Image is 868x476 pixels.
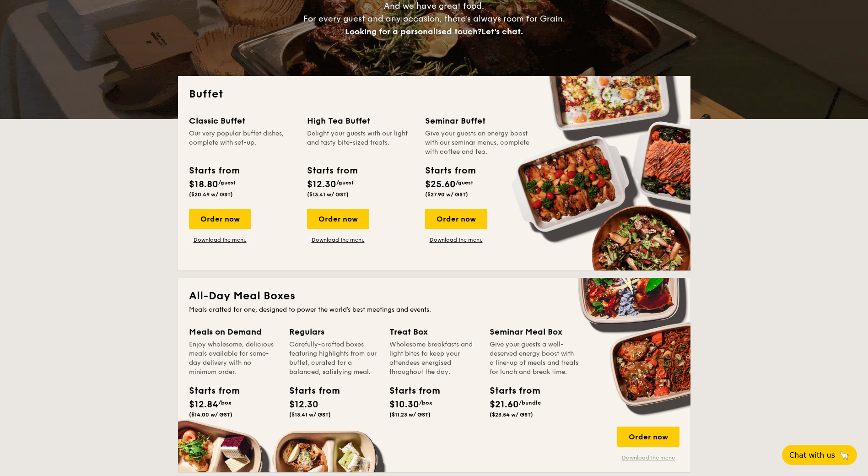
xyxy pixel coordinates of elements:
span: ($27.90 w/ GST) [425,191,468,198]
span: $12.84 [189,399,218,410]
div: Order now [189,209,251,229]
div: Enjoy wholesome, delicious meals available for same-day delivery with no minimum order. [189,340,278,377]
div: Regulars [289,325,378,338]
div: Meals on Demand [189,325,278,338]
span: ($20.49 w/ GST) [189,191,233,198]
button: Chat with us🦙 [782,445,857,465]
a: Download the menu [617,454,679,461]
div: Treat Box [389,325,479,338]
span: $12.30 [289,399,318,410]
div: Seminar Meal Box [490,325,579,338]
div: Give your guests a well-deserved energy boost with a line-up of meals and treats for lunch and br... [490,340,579,377]
span: /guest [336,179,354,186]
div: Classic Buffet [189,114,296,127]
span: $25.60 [425,179,456,190]
span: 🦙 [839,450,850,460]
span: /box [419,400,432,406]
div: Starts from [289,384,330,398]
div: Starts from [490,384,531,398]
div: Starts from [425,164,475,178]
span: $10.30 [389,399,419,410]
div: Wholesome breakfasts and light bites to keep your attendees energised throughout the day. [389,340,479,377]
div: Starts from [389,384,431,398]
div: Starts from [189,164,239,178]
a: Download the menu [307,236,369,243]
div: Meals crafted for one, designed to power the world's best meetings and events. [189,305,679,314]
div: Starts from [189,384,230,398]
span: ($23.54 w/ GST) [490,411,533,418]
a: Download the menu [189,236,251,243]
span: ($11.23 w/ GST) [389,411,431,418]
div: Carefully-crafted boxes featuring highlights from our buffet, curated for a balanced, satisfying ... [289,340,378,377]
span: /box [218,400,232,406]
div: Delight your guests with our light and tasty bite-sized treats. [307,129,414,157]
div: Order now [425,209,487,229]
div: Order now [307,209,369,229]
span: $21.60 [490,399,519,410]
div: Starts from [307,164,357,178]
span: /guest [456,179,473,186]
h2: All-Day Meal Boxes [189,289,679,303]
span: Looking for a personalised touch? [345,27,481,37]
span: Chat with us [789,451,835,460]
span: /bundle [519,400,541,406]
div: Seminar Buffet [425,114,532,127]
div: Give your guests an energy boost with our seminar menus, complete with coffee and tea. [425,129,532,157]
h2: Buffet [189,87,679,102]
span: /guest [218,179,236,186]
span: $12.30 [307,179,336,190]
span: And we have great food. For every guest and any occasion, there’s always room for Grain. [303,1,565,37]
span: ($14.00 w/ GST) [189,411,232,418]
span: Let's chat. [481,27,523,37]
span: $18.80 [189,179,218,190]
div: High Tea Buffet [307,114,414,127]
span: ($13.41 w/ GST) [307,191,349,198]
a: Download the menu [425,236,487,243]
div: Our very popular buffet dishes, complete with set-up. [189,129,296,157]
span: ($13.41 w/ GST) [289,411,331,418]
div: Order now [617,427,679,447]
